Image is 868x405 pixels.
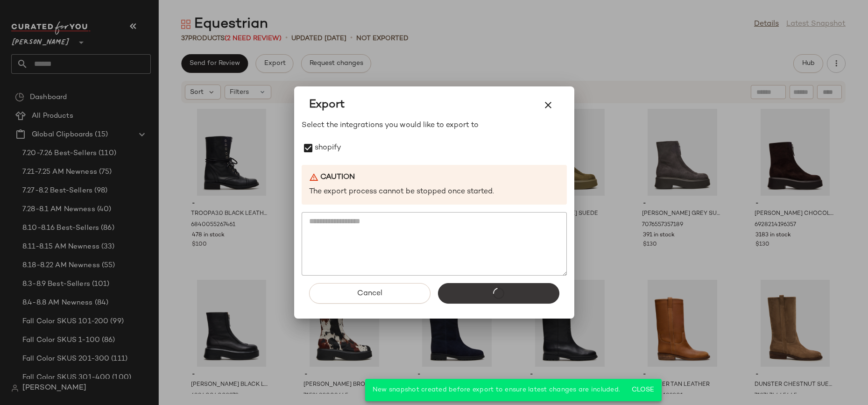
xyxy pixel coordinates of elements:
[631,386,654,394] span: Close
[302,120,567,131] p: Select the integrations you would like to export to
[309,187,559,198] p: The export process cannot be stopped once started.
[309,98,345,113] span: Export
[320,172,355,183] b: Caution
[315,139,342,157] label: shopify
[373,386,620,393] span: New snapshot created before export to ensure latest changes are included.
[309,283,430,304] button: Cancel
[628,382,658,398] button: Close
[357,289,382,298] span: Cancel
